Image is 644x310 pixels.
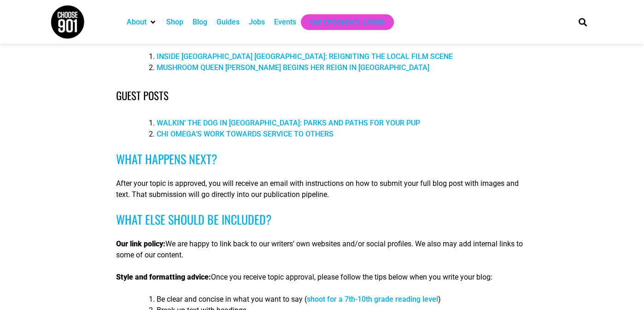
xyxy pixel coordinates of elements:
a: Shop [166,17,183,28]
a: shoot for a 7th-10th grade reading level [307,295,438,304]
strong: Our link policy: [116,239,165,248]
div: Search [575,14,590,30]
a: MUSHROOM QUEEN [PERSON_NAME] BEGINS HER REIGN IN [GEOGRAPHIC_DATA] [157,63,429,72]
h3: What else should be included? [116,212,528,227]
nav: Main nav [122,14,562,30]
a: Jobs [249,17,265,28]
p: Once you receive topic approval, please follow the tips below when you write your blog: [116,272,528,283]
a: WALKIN’ THE DOG IN [GEOGRAPHIC_DATA]: PARKS AND PATHS FOR YOUR PUP [157,119,420,127]
p: After your topic is approved, you will receive an email with instructions on how to submit your f... [116,178,528,200]
a: Events [274,17,296,28]
p: We are happy to link back to our writers’ own websites and/or social profiles. We also may add in... [116,238,528,261]
a: About [127,17,146,28]
div: About [122,14,162,30]
a: Guides [217,17,240,28]
strong: Style and formatting advice: [116,273,211,281]
a: CHI OMEGA’S WORK TOWARDS SERVICE TO OTHERS [157,130,334,138]
li: Be clear and concise in what you want to say ( ) [157,294,528,305]
h3: What Happens Next? [116,152,528,166]
a: INSIDE [GEOGRAPHIC_DATA] [GEOGRAPHIC_DATA]: REIGNITING THE LOCAL FILM SCENE [157,52,453,61]
h4: Guest Posts [116,88,528,104]
a: Blog [193,17,207,28]
a: Get Choose901 Emails [310,17,385,28]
